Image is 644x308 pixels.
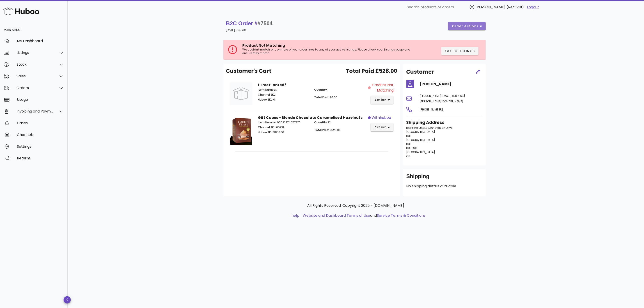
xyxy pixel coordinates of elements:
h3: Shipping Address [406,120,482,126]
span: Ipark Ind Estatae, Innovation Drive [406,126,453,130]
span: Product Not Matching [243,43,285,48]
p: All Rights Reserved. Copyright 2025 - [DOMAIN_NAME] [227,203,485,208]
p: 05731 [258,125,309,129]
span: HU5 1SG [406,146,417,150]
p: We couldn't match one or more of your order lines to any of your active listings. Please check yo... [243,48,419,55]
a: Website and Dashboard Terms of Use [303,213,370,218]
span: Channel SKU: [258,93,276,97]
p: 1 [314,88,365,92]
span: Quantity: [314,88,328,92]
span: [GEOGRAPHIC_DATA] [406,130,435,134]
strong: Gift Cubes - Blonde Chocolate Caramelised Hazelnuts [258,115,362,120]
p: 0 [258,98,309,102]
span: [GEOGRAPHIC_DATA] [406,138,435,142]
img: Huboo Logo [3,6,39,16]
span: action [374,125,387,130]
span: Total Paid: £0.00 [314,95,337,99]
li: and [301,213,426,218]
button: action [371,123,394,131]
div: Shipping [406,173,482,184]
button: action [371,96,394,104]
h4: [PERSON_NAME] [420,81,482,87]
span: [GEOGRAPHIC_DATA] [406,150,435,154]
span: Go to Listings [445,49,475,53]
p: 05022374057317 [258,120,309,124]
p: 22 [314,120,365,124]
strong: 1 Tree Planted! [258,82,286,87]
div: Orders [16,86,53,90]
span: Product Not Matching [372,82,394,93]
span: action [374,98,387,102]
div: Returns [17,156,64,160]
div: Listings [16,51,53,55]
span: #7504 [258,20,273,26]
span: Hull [406,142,411,146]
button: Go to Listings [441,47,479,55]
span: Item Number: [258,120,277,124]
span: Item Number: [258,88,277,92]
span: Huboo SKU: [258,130,273,134]
img: Product Image [230,115,252,145]
div: Usage [17,97,64,102]
small: [DATE] 9:42 AM [226,28,247,32]
div: Settings [17,144,64,149]
button: order actions [448,22,486,30]
p: No shipping details available [406,184,482,189]
span: Customer's Cart [226,67,271,75]
div: Cases [17,121,64,125]
strong: B2C Order # [226,20,273,26]
div: Channels [17,133,64,137]
h2: Customer [406,68,434,76]
span: GB [406,154,410,158]
span: Total Paid £528.00 [346,67,397,75]
span: order actions [452,24,479,29]
span: Channel SKU: [258,125,276,129]
span: Hull [406,134,411,138]
img: Product Image [230,82,252,105]
span: Total Paid: £528.00 [314,128,341,132]
span: [PERSON_NAME] [475,5,505,10]
div: Stock [16,62,53,67]
div: My Dashboard [17,39,64,43]
span: (Ref: 12111) [506,5,524,10]
span: Huboo SKU: [258,98,273,101]
a: help [291,213,299,218]
p: 985460 [258,130,309,134]
span: [PERSON_NAME][EMAIL_ADDRESS][PERSON_NAME][DOMAIN_NAME] [420,94,465,103]
span: withhuboo [372,115,391,120]
div: Sales [16,74,53,78]
span: [PHONE_NUMBER] [420,108,443,111]
span: Quantity: [314,120,328,124]
div: Invoicing and Payments [16,109,53,113]
a: Logout [527,5,539,10]
a: Service Terms & Conditions [377,213,426,218]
